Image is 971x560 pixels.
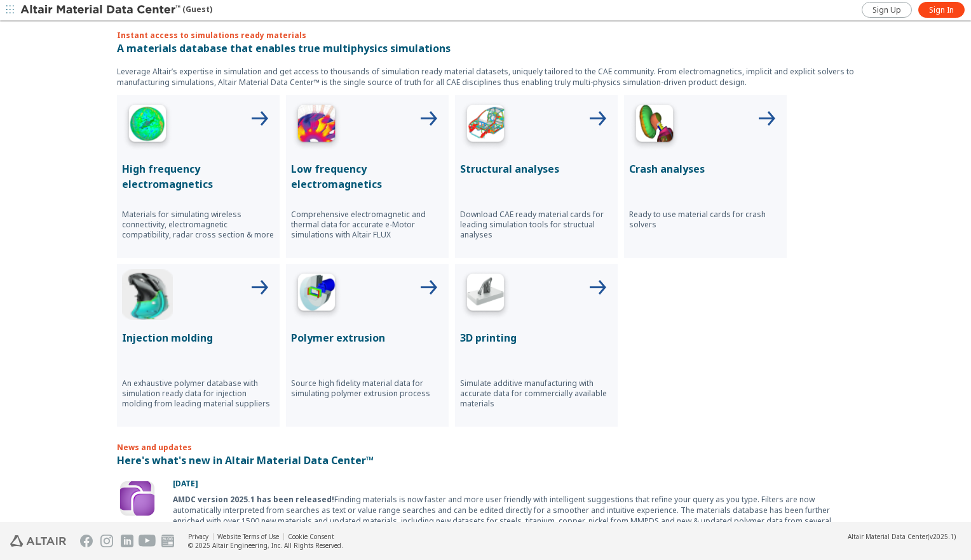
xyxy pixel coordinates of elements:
[117,264,280,427] button: Injection Molding IconInjection moldingAn exhaustive polymer database with simulation ready data ...
[117,453,854,468] p: Here's what's new in Altair Material Data Center™
[173,478,854,489] p: [DATE]
[173,494,854,537] div: Finding materials is now faster and more user friendly with intelligent suggestions that refine y...
[122,378,275,409] p: An exhaustive polymer database with simulation ready data for injection molding from leading mate...
[291,210,444,240] p: Comprehensive electromagnetic and thermal data for accurate e-Motor simulations with Altair FLUX
[291,100,342,151] img: Low Frequency Icon
[629,210,782,230] p: Ready to use material cards for crash solvers
[873,5,901,15] span: Sign Up
[20,4,182,17] img: Altair Material Data Center
[122,330,275,345] p: Injection molding
[117,41,854,56] p: A materials database that enables true multiphysics simulations
[629,100,680,151] img: Crash Analyses Icon
[455,95,618,258] button: Structural Analyses IconStructural analysesDownload CAE ready material cards for leading simulati...
[188,541,343,550] div: © 2025 Altair Engineering, Inc. All Rights Reserved.
[117,478,158,519] img: Update Icon Software
[918,2,965,18] a: Sign In
[286,95,449,258] button: Low Frequency IconLow frequency electromagneticsComprehensive electromagnetic and thermal data fo...
[117,66,854,88] p: Leverage Altair’s expertise in simulation and get access to thousands of simulation ready materia...
[455,264,618,427] button: 3D Printing Icon3D printingSimulate additive manufacturing with accurate data for commercially av...
[122,161,275,192] p: High frequency electromagnetics
[291,330,444,345] p: Polymer extrusion
[291,161,444,192] p: Low frequency electromagnetics
[117,95,280,258] button: High Frequency IconHigh frequency electromagneticsMaterials for simulating wireless connectivity,...
[291,269,342,320] img: Polymer Extrusion Icon
[848,532,928,541] span: Altair Material Data Center
[20,4,212,17] div: (Guest)
[10,535,66,547] img: Altair Engineering
[460,269,511,320] img: 3D Printing Icon
[286,264,449,427] button: Polymer Extrusion IconPolymer extrusionSource high fidelity material data for simulating polymer ...
[460,378,613,409] p: Simulate additive manufacturing with accurate data for commercially available materials
[460,100,511,151] img: Structural Analyses Icon
[848,532,956,541] div: (v2025.1)
[624,95,787,258] button: Crash Analyses IconCrash analysesReady to use material cards for crash solvers
[122,269,173,320] img: Injection Molding Icon
[862,2,912,18] a: Sign Up
[117,442,854,453] p: News and updates
[629,161,782,177] p: Crash analyses
[460,330,613,345] p: 3D printing
[173,494,334,505] b: AMDC version 2025.1 has been released!
[460,210,613,240] p: Download CAE ready material cards for leading simulation tools for structual analyses
[460,161,613,177] p: Structural analyses
[122,210,275,240] p: Materials for simulating wireless connectivity, electromagnetic compatibility, radar cross sectio...
[217,532,279,541] a: Website Terms of Use
[288,532,334,541] a: Cookie Consent
[291,378,444,399] p: Source high fidelity material data for simulating polymer extrusion process
[122,100,173,151] img: High Frequency Icon
[929,5,954,15] span: Sign In
[117,30,854,41] p: Instant access to simulations ready materials
[188,532,208,541] a: Privacy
